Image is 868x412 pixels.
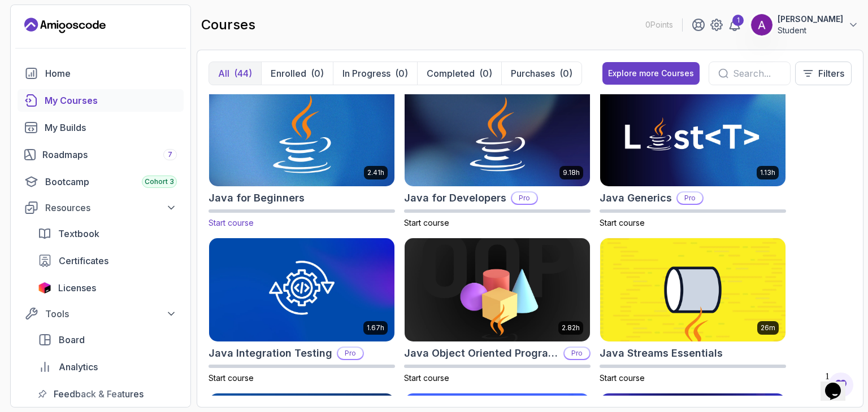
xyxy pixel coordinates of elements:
[404,218,449,227] span: Start course
[338,348,363,359] p: Pro
[511,67,555,80] p: Purchases
[209,373,254,383] span: Start course
[18,116,184,139] a: builds
[31,249,184,272] a: certificates
[59,254,108,268] span: Certificates
[18,89,184,112] a: courses
[209,238,394,342] img: Java Integration Testing card
[45,201,177,214] div: Resources
[404,373,449,383] span: Start course
[311,67,324,80] div: (0)
[209,62,261,85] button: All(44)
[31,328,184,351] a: board
[600,373,645,383] span: Start course
[602,62,700,85] button: Explore more Courses
[31,222,184,245] a: textbook
[234,67,252,80] div: (44)
[209,345,332,361] h2: Java Integration Testing
[209,190,305,206] h2: Java for Beginners
[795,62,852,85] button: Filters
[751,14,772,36] img: user profile image
[600,218,645,227] span: Start course
[512,192,537,204] p: Pro
[58,281,96,295] span: Licenses
[205,80,399,189] img: Java for Beginners card
[645,19,673,30] p: 0 Points
[733,67,781,80] input: Search...
[565,348,589,359] p: Pro
[395,67,408,80] div: (0)
[728,18,741,32] a: 1
[417,62,501,85] button: Completed(0)
[58,227,99,240] span: Textbook
[45,175,177,189] div: Bootcamp
[209,218,254,227] span: Start course
[563,168,580,177] p: 9.18h
[778,14,843,25] p: [PERSON_NAME]
[405,82,590,186] img: Java for Developers card
[168,150,172,159] span: 7
[31,277,184,299] a: licenses
[732,15,744,26] div: 1
[760,168,775,177] p: 1.13h
[31,383,184,405] a: feedback
[600,238,785,342] img: Java Streams Essentials card
[479,67,492,80] div: (0)
[45,307,177,321] div: Tools
[501,62,581,85] button: Purchases(0)
[405,238,590,342] img: Java Object Oriented Programming card
[18,198,184,218] button: Resources
[367,168,384,177] p: 2.41h
[559,67,572,80] div: (0)
[562,323,580,332] p: 2.82h
[778,25,843,36] p: Student
[201,16,255,34] h2: courses
[678,192,702,204] p: Pro
[18,170,184,193] a: bootcamp
[145,177,174,186] span: Cohort 3
[608,68,694,79] div: Explore more Courses
[427,67,475,80] p: Completed
[45,121,177,134] div: My Builds
[24,16,106,34] a: Landing page
[600,190,672,206] h2: Java Generics
[600,345,723,361] h2: Java Streams Essentials
[54,387,144,401] span: Feedback & Features
[404,190,506,206] h2: Java for Developers
[38,282,51,293] img: jetbrains icon
[367,323,384,332] p: 1.67h
[18,143,184,166] a: roadmaps
[342,67,390,80] p: In Progress
[45,67,177,80] div: Home
[18,304,184,324] button: Tools
[818,67,844,80] p: Filters
[261,62,333,85] button: Enrolled(0)
[761,323,775,332] p: 26m
[31,356,184,378] a: analytics
[271,67,306,80] p: Enrolled
[59,360,98,374] span: Analytics
[218,67,229,80] p: All
[18,62,184,85] a: home
[59,333,85,347] span: Board
[45,94,177,107] div: My Courses
[600,82,785,186] img: Java Generics card
[333,62,417,85] button: In Progress(0)
[750,14,859,36] button: user profile image[PERSON_NAME]Student
[42,148,177,161] div: Roadmaps
[821,367,857,401] iframe: chat widget
[404,345,559,361] h2: Java Object Oriented Programming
